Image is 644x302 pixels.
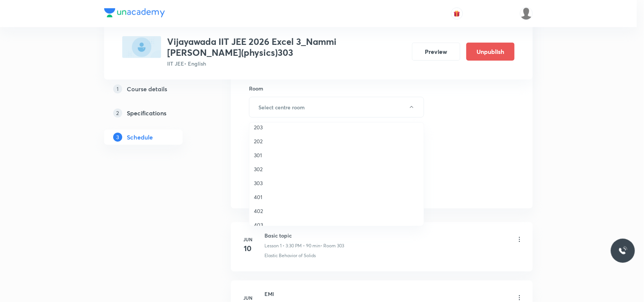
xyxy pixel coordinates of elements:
[254,137,419,145] span: 202
[254,207,419,215] span: 402
[254,123,419,131] span: 203
[254,221,419,229] span: 403
[254,179,419,187] span: 303
[254,193,419,201] span: 401
[254,151,419,159] span: 301
[254,165,419,173] span: 302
